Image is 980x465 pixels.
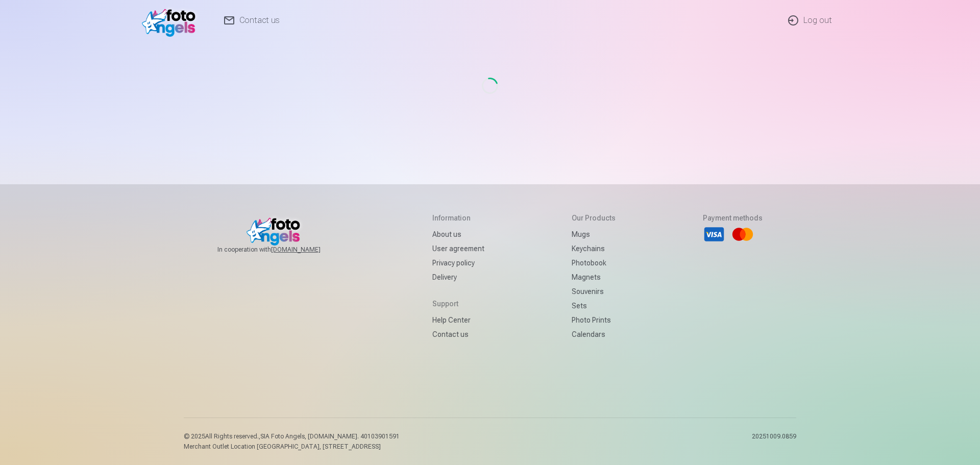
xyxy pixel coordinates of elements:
a: [DOMAIN_NAME] [271,246,345,254]
a: About us [432,227,484,241]
a: Delivery [432,270,484,284]
a: Photobook [572,256,616,270]
a: Sets [572,299,616,313]
a: Calendars [572,327,616,341]
img: /fa1 [142,4,201,37]
h5: Payment methods [703,213,763,223]
p: © 2025 All Rights reserved. , [184,432,400,440]
a: Help Center [432,313,484,327]
a: Souvenirs [572,284,616,299]
a: Contact us [432,327,484,341]
span: In cooperation with [217,246,345,254]
a: Mugs [572,227,616,241]
a: Magnets [572,270,616,284]
h5: Support [432,299,484,309]
p: Merchant Outlet Location [GEOGRAPHIC_DATA], [STREET_ADDRESS] [184,443,400,451]
li: Mastercard [731,223,754,246]
h5: Our products [572,213,616,223]
a: User agreement [432,241,484,256]
span: SIA Foto Angels, [DOMAIN_NAME]. 40103901591 [260,433,400,440]
a: Keychains [572,241,616,256]
a: Privacy policy [432,256,484,270]
h5: Information [432,213,484,223]
li: Visa [703,223,725,246]
a: Photo prints [572,313,616,327]
p: 20251009.0859 [752,432,796,451]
